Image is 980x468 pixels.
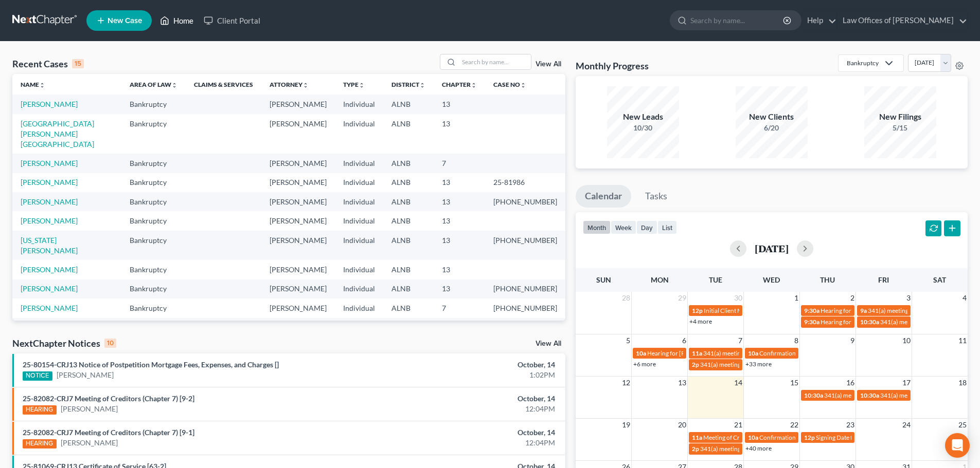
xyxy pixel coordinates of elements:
[61,404,118,414] a: [PERSON_NAME]
[677,292,687,304] span: 29
[359,82,365,88] i: unfold_more
[335,114,383,154] td: Individual
[647,349,727,357] span: Hearing for [PERSON_NAME]
[261,279,335,298] td: [PERSON_NAME]
[261,192,335,211] td: [PERSON_NAME]
[434,192,485,211] td: 13
[261,114,335,154] td: [PERSON_NAME]
[576,60,649,72] h3: Monthly Progress
[121,114,186,154] td: Bankruptcy
[434,173,485,192] td: 13
[121,318,186,337] td: Bankruptcy
[689,317,712,325] a: +4 more
[21,197,78,206] a: [PERSON_NAME]
[804,434,815,441] span: 12p
[383,298,434,317] td: ALNB
[155,11,199,30] a: Home
[434,231,485,260] td: 13
[607,111,679,123] div: New Leads
[493,81,526,88] a: Case Nounfold_more
[21,304,78,312] a: [PERSON_NAME]
[845,419,856,431] span: 23
[692,349,702,357] span: 11a
[419,82,425,88] i: unfold_more
[860,318,879,326] span: 10:30a
[957,377,968,389] span: 18
[763,275,780,284] span: Wed
[793,334,799,347] span: 8
[633,360,656,368] a: +6 more
[23,405,57,415] div: HEARING
[945,433,970,458] div: Open Intercom Messenger
[391,81,425,88] a: Districtunfold_more
[434,114,485,154] td: 13
[821,318,901,326] span: Hearing for [PERSON_NAME]
[21,81,45,88] a: Nameunfold_more
[121,154,186,173] td: Bankruptcy
[583,220,611,234] button: month
[625,334,631,347] span: 5
[434,260,485,279] td: 13
[12,58,84,70] div: Recent Cases
[270,81,309,88] a: Attorneyunfold_more
[845,377,856,389] span: 16
[335,260,383,279] td: Individual
[383,95,434,114] td: ALNB
[383,279,434,298] td: ALNB
[485,173,565,192] td: 25-81986
[804,318,819,326] span: 9:30a
[261,211,335,230] td: [PERSON_NAME]
[121,279,186,298] td: Bankruptcy
[383,114,434,154] td: ALNB
[677,419,687,431] span: 20
[121,231,186,260] td: Bankruptcy
[878,275,889,284] span: Fri
[576,185,631,208] a: Calendar
[880,391,979,399] span: 341(a) meeting for [PERSON_NAME]
[677,377,687,389] span: 13
[651,275,669,284] span: Mon
[383,231,434,260] td: ALNB
[700,361,799,368] span: 341(a) meeting for [PERSON_NAME]
[847,59,879,67] div: Bankruptcy
[335,279,383,298] td: Individual
[21,119,94,148] a: [GEOGRAPHIC_DATA][PERSON_NAME][GEOGRAPHIC_DATA]
[21,216,78,225] a: [PERSON_NAME]
[733,419,743,431] span: 21
[121,211,186,230] td: Bankruptcy
[520,82,526,88] i: unfold_more
[690,11,785,30] input: Search by name...
[21,236,78,255] a: [US_STATE][PERSON_NAME]
[21,284,78,293] a: [PERSON_NAME]
[108,17,142,25] span: New Case
[335,211,383,230] td: Individual
[39,82,45,88] i: unfold_more
[442,81,477,88] a: Chapterunfold_more
[23,371,52,381] div: NOTICE
[860,307,867,314] span: 9a
[860,391,879,399] span: 10:30a
[384,360,555,370] div: October, 14
[23,439,57,448] div: HEARING
[383,192,434,211] td: ALNB
[171,82,177,88] i: unfold_more
[384,427,555,438] div: October, 14
[485,279,565,298] td: [PHONE_NUMBER]
[824,391,923,399] span: 341(a) meeting for [PERSON_NAME]
[383,173,434,192] td: ALNB
[703,349,803,357] span: 341(a) meeting for [PERSON_NAME]
[335,318,383,337] td: Individual
[459,54,531,69] input: Search by name...
[261,260,335,279] td: [PERSON_NAME]
[104,339,116,348] div: 10
[692,434,702,441] span: 11a
[901,377,912,389] span: 17
[657,220,677,234] button: list
[261,298,335,317] td: [PERSON_NAME]
[737,334,743,347] span: 7
[536,340,561,347] a: View All
[335,173,383,192] td: Individual
[23,360,279,369] a: 25-80154-CRJ13 Notice of Postpetition Mortgage Fees, Expenses, and Charges []
[901,334,912,347] span: 10
[335,298,383,317] td: Individual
